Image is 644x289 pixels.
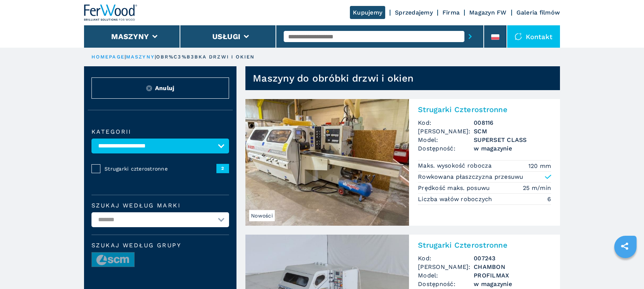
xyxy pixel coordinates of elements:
h2: Strugarki Czterostronne [418,105,551,114]
em: 120 mm [528,162,551,170]
a: Strugarki Czterostronne SCM SUPERSET CLASSNowościStrugarki CzterostronneKod:008116[PERSON_NAME]:S... [245,99,560,226]
h2: Strugarki Czterostronne [418,241,551,250]
span: Kod: [418,118,474,127]
button: Maszyny [111,32,149,41]
span: 2 [216,164,229,173]
iframe: Chat [612,255,638,283]
span: Anuluj [155,84,175,92]
span: Nowości [249,210,275,221]
img: Strugarki Czterostronne SCM SUPERSET CLASS [245,99,409,226]
a: Kupujemy [350,6,385,19]
span: Szukaj według grupy [91,242,229,248]
button: submit-button [464,28,476,45]
p: Liczba wałów roboczych [418,195,494,203]
h3: 007243 [474,254,551,263]
p: Prędkość maks. posuwu [418,184,492,192]
a: Firma [442,9,460,16]
img: Ferwood [84,4,138,21]
span: [PERSON_NAME]: [418,263,474,271]
span: w magazynie [474,280,551,288]
span: [PERSON_NAME]: [418,127,474,136]
a: Magazyn FW [469,9,507,16]
p: Rowkowana płaszczyzna przesuwu [418,173,524,181]
span: Model: [418,136,474,144]
button: Usługi [212,32,241,41]
span: | [125,54,126,60]
h3: 008116 [474,118,551,127]
label: kategorii [91,129,229,135]
span: Dostępność: [418,280,474,288]
a: HOMEPAGE [91,54,125,60]
span: | [155,54,156,60]
em: 6 [547,195,551,203]
h1: Maszyny do obróbki drzwi i okien [253,72,413,84]
span: Dostępność: [418,144,474,153]
span: Model: [418,271,474,280]
label: Szukaj według marki [91,203,229,209]
span: Kod: [418,254,474,263]
p: obr%C3%B3bka drzwi i okien [156,54,255,60]
h3: SCM [474,127,551,136]
h3: SUPERSET CLASS [474,136,551,144]
h3: CHAMBON [474,263,551,271]
img: image [92,253,134,267]
a: sharethis [615,237,634,255]
h3: PROFILMAX [474,271,551,280]
a: maszyny [126,54,155,60]
a: Galeria filmów [516,9,560,16]
span: Strugarki czterostronne [104,165,216,172]
div: Kontakt [507,25,560,48]
em: 25 m/min [523,184,551,192]
button: ResetAnuluj [91,77,229,99]
a: Sprzedajemy [395,9,433,16]
p: Maks. wysokość robocza [418,162,494,170]
img: Reset [146,85,152,91]
img: Kontakt [515,33,522,40]
span: w magazynie [474,144,551,153]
